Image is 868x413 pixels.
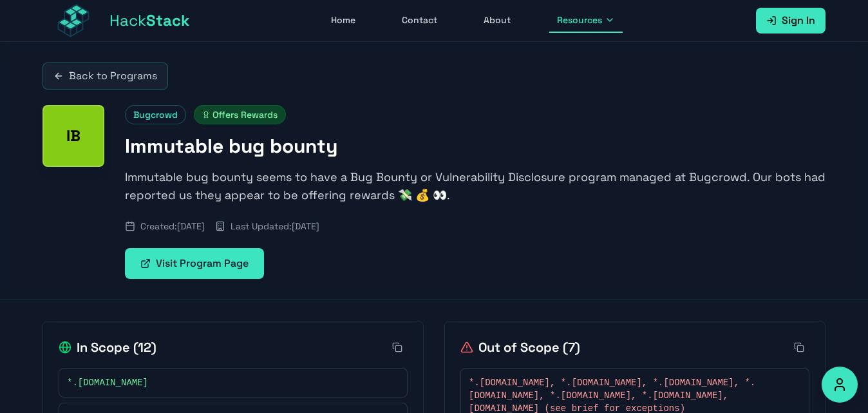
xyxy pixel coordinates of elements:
button: Resources [549,8,623,33]
span: Offers Rewards [194,105,286,124]
span: Stack [146,10,190,30]
a: Back to Programs [42,62,168,90]
a: Contact [394,8,445,33]
h2: In Scope ( 12 ) [59,338,156,356]
div: Immutable bug bounty [42,105,104,167]
h1: Immutable bug bounty [125,135,826,158]
span: Created: [DATE] [140,220,205,233]
span: Sign In [782,13,815,28]
button: Copy all in-scope items [387,337,408,358]
span: Hack [109,10,190,31]
span: Bugcrowd [125,105,186,124]
span: Resources [557,14,602,26]
a: About [476,8,518,33]
p: Immutable bug bounty seems to have a Bug Bounty or Vulnerability Disclosure program managed at Bu... [125,168,826,204]
a: Sign In [756,8,826,34]
button: Accessibility Options [822,367,858,403]
span: *.[DOMAIN_NAME] [67,376,148,389]
a: Visit Program Page [125,248,264,279]
span: Last Updated: [DATE] [231,220,319,233]
a: Home [323,8,363,33]
button: Copy all out-of-scope items [789,337,809,358]
h2: Out of Scope ( 7 ) [460,338,580,356]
